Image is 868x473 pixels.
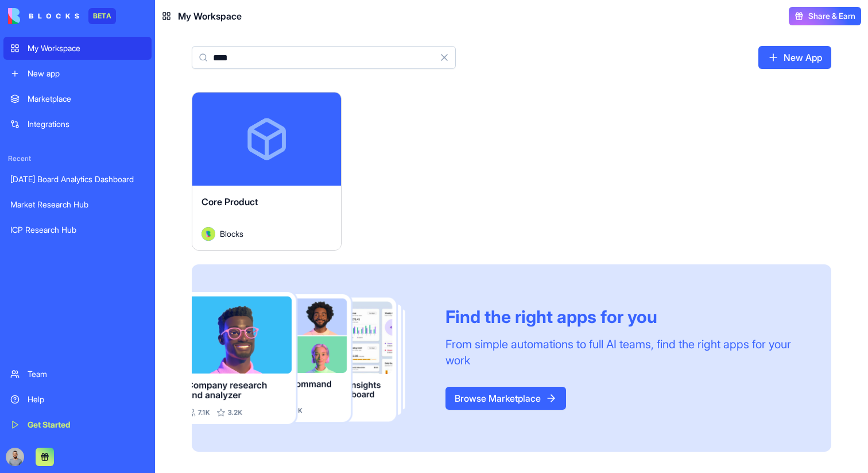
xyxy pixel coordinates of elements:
[3,218,152,241] a: ICP Research Hub
[758,46,831,69] a: New App
[3,62,152,85] a: New app
[192,92,342,251] a: Core ProductAvatarBlocks
[8,8,79,24] img: logo
[201,196,258,207] span: Core Product
[3,113,152,136] a: Integrations
[28,68,145,79] div: New app
[808,10,855,22] span: Share & Earn
[8,8,116,24] a: BETA
[3,87,152,110] a: Marketplace
[28,419,145,430] div: Get Started
[3,37,152,60] a: My Workspace
[10,174,145,185] div: [DATE] Board Analytics Dashboard
[178,9,242,23] span: My Workspace
[28,93,145,105] div: Marketplace
[3,154,152,163] span: Recent
[3,193,152,216] a: Market Research Hub
[3,168,152,191] a: [DATE] Board Analytics Dashboard
[10,224,145,236] div: ICP Research Hub
[3,388,152,411] a: Help
[445,306,804,327] div: Find the right apps for you
[6,448,24,466] img: image_123650291_bsq8ao.jpg
[220,228,243,240] span: Blocks
[445,336,804,368] div: From simple automations to full AI teams, find the right apps for your work
[3,413,152,436] a: Get Started
[445,387,566,410] a: Browse Marketplace
[3,363,152,386] a: Team
[789,7,861,25] button: Share & Earn
[88,8,116,24] div: BETA
[201,227,215,241] img: Avatar
[28,394,145,405] div: Help
[192,292,427,424] img: Frame_181_egmpey.png
[28,118,145,130] div: Integrations
[28,43,145,54] div: My Workspace
[28,368,145,380] div: Team
[10,199,145,210] div: Market Research Hub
